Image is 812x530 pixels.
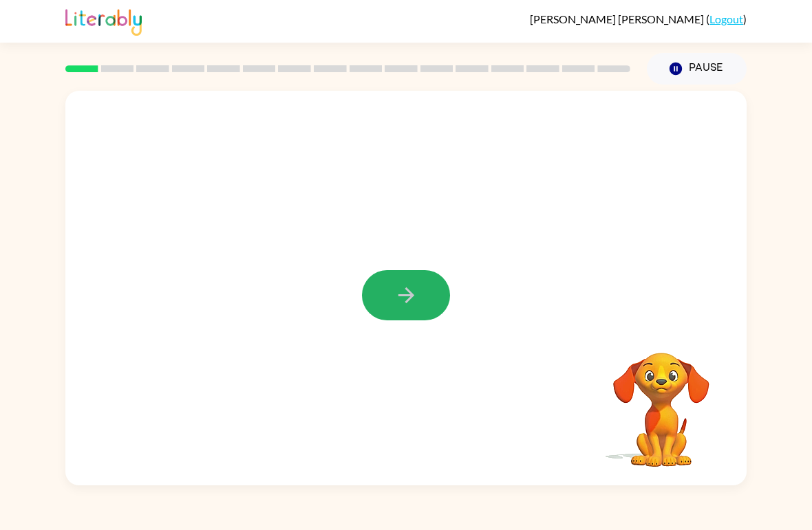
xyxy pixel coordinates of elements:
span: [PERSON_NAME] [PERSON_NAME] [530,12,706,25]
img: Literably [65,5,142,36]
div: ( ) [530,12,747,25]
video: Your browser must support playing .mp4 files to use Literably. Please try using another browser. [592,331,730,469]
a: Logout [709,12,743,25]
button: Pause [647,53,747,85]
